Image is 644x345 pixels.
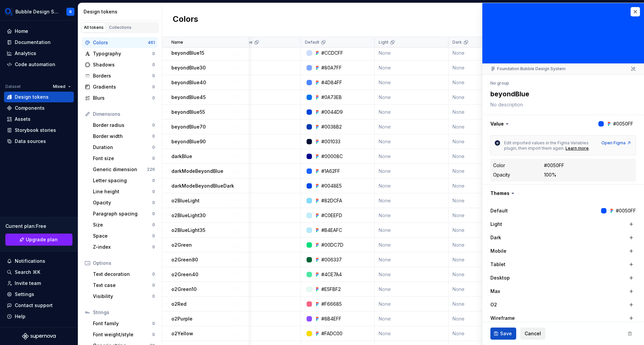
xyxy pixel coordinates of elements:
a: Generic dimension226 [90,164,158,175]
div: 0 [152,211,155,216]
div: 100% [544,171,556,178]
div: 0 [152,122,155,128]
a: Design tokens [4,92,74,102]
td: None [448,282,522,297]
td: None [375,105,448,119]
p: o2BlueLight30 [171,212,206,219]
td: None [375,223,448,238]
p: beyondBlue30 [171,64,206,71]
div: Design tokens [84,8,159,15]
textarea: beyondBlue [489,88,635,100]
div: Space [93,233,152,239]
td: None [375,297,448,311]
td: None [375,134,448,149]
a: Border width0 [90,131,158,142]
p: beyondBlue70 [171,124,206,130]
a: Invite team [4,278,74,289]
div: Line height [93,188,152,195]
div: Invite team [15,280,41,287]
p: o2Purple [171,315,193,322]
div: Settings [15,291,34,298]
td: None [227,90,301,105]
p: o2Green80 [171,256,198,263]
a: Open Figma [601,140,632,146]
div: Bubble Design System [15,8,58,15]
div: #0044D9 [321,109,343,115]
div: #0038B2 [321,124,342,130]
td: None [448,75,522,90]
img: 1a847f6c-1245-4c66-adf2-ab3a177fc91e.png [5,8,13,16]
p: beyondBlue15 [171,50,204,56]
td: None [448,179,522,193]
div: Font size [93,155,152,162]
div: Border radius [93,122,152,129]
div: No group [490,81,509,86]
label: Mobile [490,248,506,254]
td: None [448,119,522,134]
div: 461 [148,40,155,45]
div: Code automation [15,61,55,68]
a: Font family0 [90,318,158,329]
td: None [227,252,301,267]
td: None [227,326,301,341]
td: None [375,60,448,75]
p: beyondBlue40 [171,79,206,86]
a: Border radius0 [90,120,158,131]
div: 0 [152,244,155,250]
div: #0048E5 [321,183,342,189]
td: None [375,208,448,223]
td: None [448,149,522,164]
span: Edit imported values in the Figma Variables plugin, then import them again. [504,140,590,151]
span: Save [500,330,512,337]
div: 0 [152,222,155,228]
div: #4CE7A4 [321,271,342,278]
div: #00DC7D [321,242,343,248]
a: Size0 [90,219,158,230]
td: None [448,326,522,341]
div: Opacity [93,199,152,206]
td: None [375,149,448,164]
div: 0 [152,73,155,79]
span: Cancel [525,330,541,337]
div: 0 [152,233,155,239]
div: Options [93,260,155,266]
td: None [448,297,522,311]
svg: Supernova Logo [22,333,56,340]
div: Border width [93,133,152,140]
a: Text decoration0 [90,269,158,280]
a: Typography0 [82,48,158,59]
p: Default [305,40,319,45]
div: Opacity [493,171,510,178]
div: #00008C [321,153,343,160]
div: 0 [152,321,155,326]
div: Letter spacing [93,177,152,184]
div: 0 [152,145,155,150]
a: Settings [4,289,74,300]
button: Contact support [4,300,74,311]
div: Notifications [15,258,45,264]
td: None [375,193,448,208]
div: #C0EEFD [321,212,342,219]
div: #F66685 [321,301,342,307]
div: All tokens [84,25,104,30]
div: 0 [152,283,155,288]
td: None [227,134,301,149]
a: Analytics [4,48,74,59]
td: None [227,238,301,252]
div: Design tokens [15,94,49,100]
td: None [227,282,301,297]
p: o2Green40 [171,271,198,278]
div: Paragraph spacing [93,210,152,217]
div: 0 [152,95,155,101]
div: #0A73EB [321,94,342,101]
button: Upgrade plan [5,234,72,246]
td: None [227,193,301,208]
div: Typography [93,50,152,57]
p: darkModeBeyondBlue [171,168,223,175]
a: Components [4,103,74,113]
a: Duration0 [90,142,158,153]
div: #4D84FF [321,79,342,86]
td: None [375,311,448,326]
